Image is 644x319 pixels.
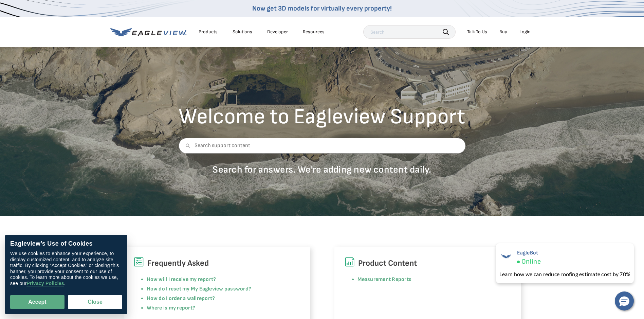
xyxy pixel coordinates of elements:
[134,257,300,270] h6: Frequently Asked
[26,281,64,287] a: Privacy Policies
[499,29,507,35] a: Buy
[147,286,252,292] a: How do I reset my My Eagleview password?
[199,29,218,35] div: Products
[499,250,513,263] img: EagleBot
[357,276,412,283] a: Measurement Reports
[233,29,252,35] div: Solutions
[615,291,634,311] button: Hello, have a question? Let’s chat.
[68,295,122,309] button: Close
[303,29,325,35] div: Resources
[517,250,541,256] span: EagleBot
[147,295,197,302] a: How do I order a wall
[499,270,630,278] div: Learn how we can reduce roofing estimate cost by 70%
[363,25,456,39] input: Search
[345,257,511,270] h6: Product Content
[147,276,216,283] a: How will I receive my report?
[197,295,212,302] a: report
[467,29,487,35] div: Talk To Us
[212,295,215,302] a: ?
[10,295,65,309] button: Accept
[179,164,465,176] p: Search for answers. We're adding new content daily.
[147,305,196,311] a: Where is my report?
[179,106,465,128] h2: Welcome to Eagleview Support
[252,4,392,13] a: Now get 3D models for virtually every property!
[10,251,122,287] div: We use cookies to enhance your experience, to display customized content, and to analyze site tra...
[519,29,531,35] div: Login
[10,240,122,248] div: Eagleview’s Use of Cookies
[267,29,288,35] a: Developer
[179,138,465,154] input: Search support content
[521,258,541,266] span: Online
